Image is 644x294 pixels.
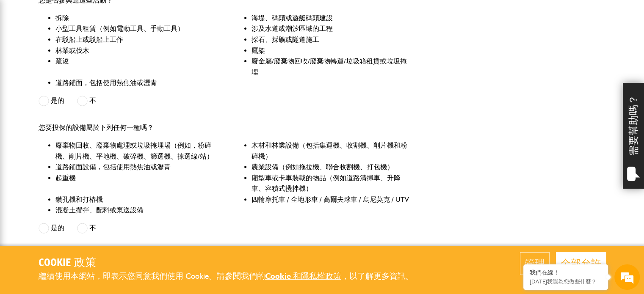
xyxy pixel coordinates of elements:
[252,36,319,44] font: 採石、採礦或隧道施工
[89,96,96,104] font: 不
[341,271,414,281] font: ，以了解更多資訊。
[11,128,155,147] input: 輸入您的電話號碼
[55,36,123,44] font: 在駁船上或駁船上工作
[265,271,341,281] a: Cookie 和隱私權政策
[530,278,602,286] p: 今天我能為您做些什麼？
[55,47,89,55] font: 林業或伐木
[252,141,407,160] font: 木材和林業設備（包括集運機、收割機、削片機和粉碎機）
[530,278,597,285] font: [DATE]我能為您做些什麼？
[11,103,155,122] input: 輸入您的電子郵件地址
[561,257,601,269] font: 全部允許
[252,57,407,76] font: 廢金屬/廢棄物回收/廢棄物轉運/垃圾箱租賃或垃圾掩埋
[252,174,401,193] font: 廂型車或卡車裝載的物品（例如道路清掃車、升降車、容積式攪拌機）
[39,124,154,132] font: 您要投保的設備屬於下列任何一種嗎？
[55,14,69,22] font: 拆除
[51,96,64,104] font: 是的
[55,79,157,87] font: 道路鋪面，包括使用熱焦油或瀝青
[55,141,213,160] font: 廢棄物回收、廢棄物處理或垃圾掩埋場（例如，粉碎機、削片機、平地機、破碎機、篩選機、揀選線/站）
[139,4,159,25] div: 最小化即時聊天視窗
[55,174,76,182] font: 起重機
[39,258,96,268] font: Cookie 政策
[530,269,559,276] font: 我們在線！
[252,195,409,203] font: 四輪摩托車 / 全地形車 / 高爾夫球車 / 烏尼莫克 / UTV
[11,78,155,97] input: 輸入您的姓氏
[11,153,155,223] textarea: 輸入您的訊息並點擊“Enter”
[55,195,103,203] font: 鑽孔機和打樁機
[627,95,639,156] font: 需要幫助嗎？
[44,47,109,58] font: 立即與我們聊天
[55,163,171,171] font: 道路鋪面設備，包括使用熱焦油或瀝青
[252,163,394,171] font: 農業設備（例如拖拉機、聯合收割機、打包機）
[55,25,184,33] font: 小型工具租賃（例如電動工具、手動工具）
[556,252,606,275] button: 全部允許
[252,47,265,55] font: 鷹架
[51,224,64,232] font: 是的
[128,232,154,239] font: 開始聊天
[520,252,550,275] button: 管理
[39,271,265,281] font: 繼續使用本網站，即表示您同意我們使用 Cookie。請參閱我們的
[55,57,69,65] font: 疏浚
[89,224,96,232] font: 不
[55,206,144,214] font: 混凝土攪拌、配料或泵送設備
[252,14,333,22] font: 海堤、碼頭或遊艇碼頭建設
[14,47,36,59] img: d_20077148190_company_1631870298795_20077148190
[44,47,142,59] div: 立即與我們聊天
[525,257,545,269] font: 管理
[252,25,333,33] font: 涉及水道或潮汐區域的工程
[530,269,602,277] div: 我們在線！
